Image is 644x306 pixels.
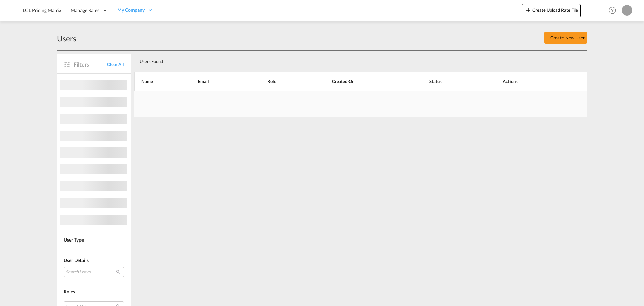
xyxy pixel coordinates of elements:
[315,72,413,91] th: Created On
[137,53,540,67] div: Users Found
[413,72,486,91] th: Status
[522,4,581,17] button: icon-plus 400-fgCreate Upload Rate File
[544,32,587,44] button: + Create New User
[64,257,89,263] span: User Details
[607,5,622,17] div: Help
[524,6,532,14] md-icon: icon-plus 400-fg
[107,61,124,68] span: Clear All
[64,237,84,243] span: User Type
[23,7,61,13] span: LCL Pricing Matrix
[486,72,587,91] th: Actions
[134,72,181,91] th: Name
[251,72,315,91] th: Role
[64,289,75,294] span: Roles
[607,5,618,16] span: Help
[181,72,251,91] th: Email
[74,61,107,68] span: Filters
[57,33,76,44] div: Users
[117,7,145,13] span: My Company
[71,7,99,14] span: Manage Rates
